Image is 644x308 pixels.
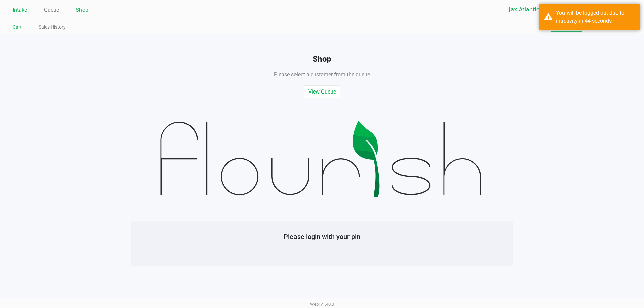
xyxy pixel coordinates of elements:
[579,4,588,16] button: Select
[556,9,635,25] div: You will be logged out due to inactivity in 44 seconds
[13,23,22,32] a: Cart
[304,85,340,98] button: View Queue
[310,302,334,307] span: Web: v1.40.0
[136,233,508,241] h5: Please login with your pin
[44,5,59,15] a: Queue
[131,98,513,221] img: Flourish logo image
[39,23,66,32] a: Sales History
[13,5,27,15] a: Intake
[274,71,370,78] span: Please select a customer from the queue
[509,6,575,14] span: Jax Atlantic WC
[76,5,88,15] a: Shop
